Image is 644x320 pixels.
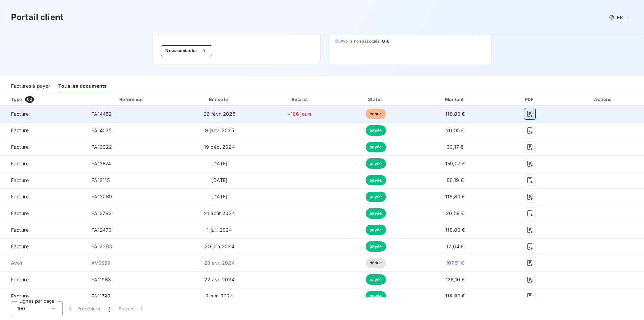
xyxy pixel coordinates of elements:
[91,144,112,150] span: FA13922
[11,11,63,23] h3: Portail client
[6,293,80,300] span: Facture
[287,111,312,117] span: +166 jours
[446,210,464,216] span: 20,59 €
[6,177,80,184] span: Facture
[446,243,464,249] span: 12,64 €
[63,301,104,316] button: Précédent
[211,161,227,166] span: [DATE]
[445,194,465,200] span: 118,80 €
[206,293,233,299] span: 2 avr. 2024
[617,14,623,20] span: FR
[179,96,260,103] div: Émise le
[263,96,337,103] div: Retard
[6,243,80,250] span: Facture
[6,260,80,266] span: Avoir
[25,96,34,103] span: 63
[366,109,386,119] span: échue
[114,301,149,316] button: Suivant
[6,144,80,151] span: Facture
[204,260,235,266] span: 23 avr. 2024
[445,111,465,117] span: 118,80 €
[446,277,465,282] span: 126,10 €
[91,227,112,233] span: FA12473
[340,38,380,45] span: Avoirs non associés
[204,111,235,117] span: 26 févr. 2025
[11,79,50,93] div: Factures à payer
[366,208,386,219] span: payée
[340,96,412,103] div: Statut
[91,210,112,216] span: FA12792
[91,277,111,282] span: FA11963
[6,110,80,117] span: Facture
[91,111,112,117] span: FA14452
[415,96,496,103] div: Montant
[366,258,386,268] span: déduit
[447,177,464,183] span: 66,19 €
[445,161,465,166] span: 159,07 €
[204,144,235,150] span: 19 déc. 2024
[447,144,463,150] span: 30,17 €
[6,210,80,217] span: Facture
[7,96,84,103] div: Type
[58,79,107,93] div: Tous les documents
[6,127,80,134] span: Facture
[382,38,389,45] span: 0 €
[91,127,111,133] span: FA14075
[207,227,232,233] span: 1 juil. 2024
[91,161,111,166] span: FA13574
[366,192,386,202] span: payée
[211,177,227,183] span: [DATE]
[6,193,80,200] span: Facture
[104,301,114,316] button: 1
[17,305,25,312] span: 100
[91,260,110,266] span: AV0659
[204,210,235,216] span: 21 août 2024
[109,305,110,312] span: 1
[366,125,386,136] span: payée
[205,127,234,133] span: 9 janv. 2025
[366,291,386,301] span: payée
[445,227,465,233] span: 118,80 €
[91,293,111,299] span: FA11792
[366,274,386,285] span: payée
[6,160,80,167] span: Facture
[446,127,464,133] span: 20,05 €
[366,241,386,252] span: payée
[211,194,227,200] span: [DATE]
[564,96,643,103] div: Actions
[366,142,386,152] span: payée
[119,97,143,102] div: Référence
[366,158,386,169] span: payée
[366,175,386,185] span: payée
[91,194,112,200] span: FA13069
[204,277,235,282] span: 22 avr. 2024
[366,225,386,235] span: payée
[446,260,464,266] span: 107,51 €
[498,96,561,103] div: PDF
[91,177,110,183] span: FA13115
[205,243,234,249] span: 20 juin 2024
[6,276,80,283] span: Facture
[91,243,112,249] span: FA12383
[161,45,212,56] button: Nous contacter
[445,293,465,299] span: 118,80 €
[6,226,80,233] span: Facture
